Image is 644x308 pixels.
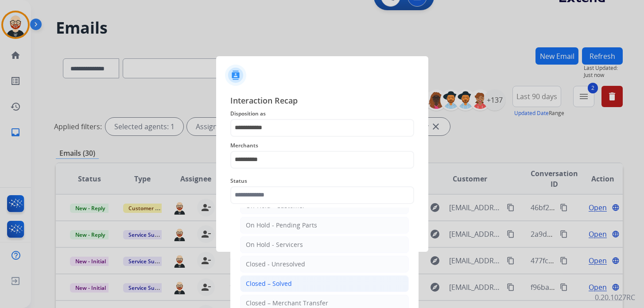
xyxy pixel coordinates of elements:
img: contactIcon [225,65,246,86]
div: On Hold - Pending Parts [246,221,317,230]
span: Merchants [230,140,414,151]
div: Closed – Merchant Transfer [246,299,328,308]
span: Status [230,176,414,186]
span: Interaction Recap [230,94,414,108]
div: Closed – Solved [246,279,292,288]
div: Closed - Unresolved [246,260,305,269]
p: 0.20.1027RC [595,292,635,303]
div: On Hold - Servicers [246,240,303,249]
span: Disposition as [230,108,414,119]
